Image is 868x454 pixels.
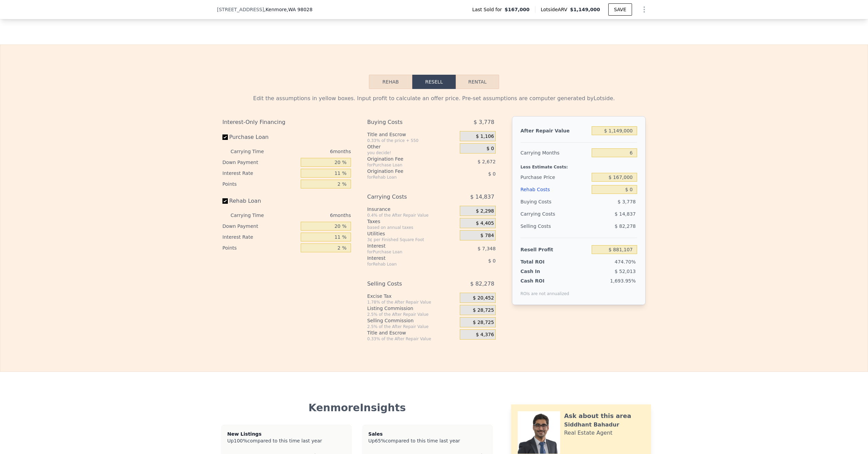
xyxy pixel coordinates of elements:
div: Other [367,143,457,150]
span: $ 0 [488,171,496,177]
div: 2.5% of the After Repair Value [367,312,457,317]
div: Cash ROI [520,277,569,284]
div: Purchase Price [520,171,589,183]
div: Selling Commission [367,317,457,324]
div: Carrying Time [231,146,275,157]
div: Up compared to this time last year [368,437,487,441]
div: Selling Costs [367,278,443,290]
span: $1,149,000 [570,7,600,12]
div: 0.33% of the price + 550 [367,138,457,143]
div: Points [222,179,298,189]
span: , WA 98028 [287,7,313,12]
input: Purchase Loan [222,134,228,140]
span: $ 82,278 [615,223,636,229]
div: Up compared to this time last year [227,437,346,441]
div: Kenmore Insights [222,402,492,414]
span: $167,000 [505,6,530,13]
span: $ 14,837 [615,211,636,217]
span: $ 3,778 [474,116,494,128]
label: Purchase Loan [222,131,298,143]
span: $ 0 [488,258,496,264]
div: Edit the assumptions in yellow boxes. Input profit to calculate an offer price. Pre-set assumptio... [222,94,646,103]
span: $ 2,672 [477,159,495,164]
div: Ask about this area [564,411,631,421]
div: After Repair Value [520,125,589,137]
button: SAVE [608,3,632,16]
div: 6 months [277,210,351,221]
div: Title and Escrow [367,131,457,138]
div: 0.33% of the After Repair Value [367,336,457,342]
div: for Rehab Loan [367,261,443,267]
span: $ 0 [487,146,494,152]
div: Down Payment [222,221,298,232]
div: Less Estimate Costs: [520,159,637,171]
div: Real Estate Agent [564,429,613,437]
button: Show Options [637,3,651,16]
span: $ 7,348 [477,246,495,251]
span: Lotside ARV [541,6,570,13]
div: Carrying Costs [367,191,443,203]
div: Buying Costs [520,196,589,208]
div: 6 months [277,146,351,157]
span: $ 3,778 [618,199,636,204]
div: Taxes [367,218,457,225]
span: $ 1,106 [476,133,494,140]
div: Sales [368,431,487,437]
div: Origination Fee [367,168,443,175]
div: Insurance [367,206,457,213]
div: Buying Costs [367,116,443,128]
div: Origination Fee [367,156,443,162]
div: ROIs are not annualized [520,284,569,296]
div: 2.5% of the After Repair Value [367,324,457,329]
span: $ 28,725 [473,320,494,326]
input: Rehab Loan [222,198,228,204]
span: $ 82,278 [470,278,494,290]
div: Resell Profit [520,243,589,256]
div: Rehab Costs [520,183,589,196]
div: Carrying Months [520,147,589,159]
div: Utilities [367,230,457,237]
div: based on annual taxes [367,225,457,230]
div: Listing Commission [367,305,457,312]
span: $ 20,452 [473,295,494,301]
span: 65% [375,438,385,443]
span: $ 784 [480,233,494,239]
span: $ 52,013 [615,269,636,274]
div: Cash In [520,268,563,275]
span: $ 4,376 [476,332,494,338]
div: Interest [367,242,443,249]
span: $ 28,725 [473,307,494,313]
span: 1,693.95% [610,278,636,284]
div: 1.78% of the After Repair Value [367,299,457,305]
span: 100% [234,438,247,443]
button: Rental [456,75,499,89]
div: for Purchase Loan [367,249,443,255]
div: you decide! [367,150,457,156]
div: Excise Tax [367,293,457,299]
button: Rehab [369,75,412,89]
div: Down Payment [222,157,298,168]
div: Siddhant Bahadur [564,421,619,429]
div: Points [222,242,298,253]
div: 3¢ per Finished Square Foot [367,237,457,242]
span: $ 14,837 [470,191,494,203]
span: , Kenmore [264,6,313,13]
span: Last Sold for [472,6,505,13]
div: Interest [367,255,443,261]
div: Title and Escrow [367,329,457,336]
button: Resell [412,75,456,89]
div: Selling Costs [520,220,589,232]
span: 474.70% [615,259,636,265]
div: 0.4% of the After Repair Value [367,213,457,218]
div: for Rehab Loan [367,175,443,180]
div: Interest Rate [222,232,298,242]
div: Interest Rate [222,168,298,179]
span: [STREET_ADDRESS] [217,6,264,13]
span: $ 2,298 [476,208,494,214]
div: Interest-Only Financing [222,116,351,128]
div: Total ROI [520,258,563,265]
div: New Listings [227,431,346,437]
span: $ 4,405 [476,220,494,226]
div: Carrying Costs [520,208,563,220]
label: Rehab Loan [222,195,298,207]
